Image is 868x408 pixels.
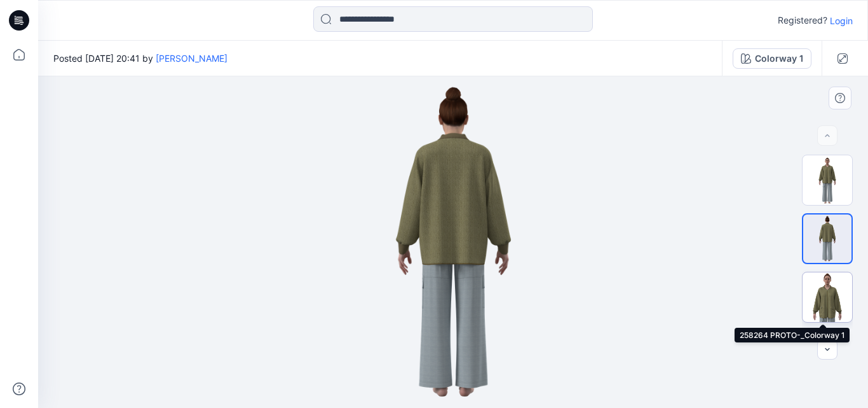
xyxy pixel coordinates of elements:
p: Login [830,14,853,27]
img: 258264 PROTO FB-_Colorway 1 [803,155,852,205]
span: Posted [DATE] 20:41 by [53,52,227,65]
button: Colorway 1 [733,48,811,69]
p: Registered? [778,13,827,28]
div: Colorway 1 [755,52,803,66]
img: 258264 PROTO-_Colorway 1 [803,272,852,322]
img: 258264 PROTO FB-_Colorway 1_Back [803,215,851,263]
img: eyJhbGciOiJIUzI1NiIsImtpZCI6IjAiLCJzbHQiOiJzZXMiLCJ0eXAiOiJKV1QifQ.eyJkYXRhIjp7InR5cGUiOiJzdG9yYW... [288,76,619,408]
a: [PERSON_NAME] [156,53,227,64]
